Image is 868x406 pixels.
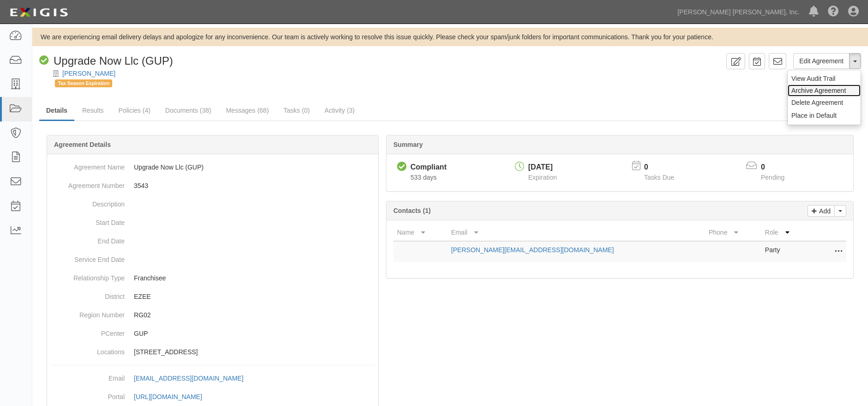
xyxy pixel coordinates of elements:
th: Role [761,224,809,241]
dt: PCenter [51,324,125,338]
span: Expiration [528,174,557,181]
dt: District [51,287,125,301]
td: Party [761,241,809,262]
a: [URL][DOMAIN_NAME] [134,393,212,400]
th: Email [447,224,705,241]
div: Compliant [410,162,446,173]
p: RG02 [134,310,374,320]
p: GUP [134,329,374,338]
div: [DATE] [528,162,557,173]
a: Delete Agreement [788,97,861,109]
dd: 3543 [51,176,374,195]
a: Add [808,205,835,217]
dd: Upgrade Now Llc (GUP) [51,158,374,176]
a: Edit Agreement [793,53,850,69]
dt: Agreement Name [51,158,125,172]
div: [EMAIL_ADDRESS][DOMAIN_NAME] [134,374,243,383]
span: Pending [761,174,784,181]
a: Documents (38) [158,101,218,120]
span: Tax Season Expiration [55,79,112,87]
th: Name [393,224,447,241]
i: Help Center - Complianz [828,6,839,18]
dt: Region Number [51,306,125,320]
dd: Franchisee [51,269,374,287]
a: Archive Agreement [788,85,861,97]
div: We are experiencing email delivery delays and apologize for any inconvenience. Our team is active... [32,32,868,42]
dt: Locations [51,343,125,357]
a: Messages (68) [219,101,276,120]
a: Results [75,101,111,120]
dt: Portal [51,388,125,401]
a: Tasks (0) [277,101,317,120]
dt: Agreement Number [51,176,125,190]
a: [EMAIL_ADDRESS][DOMAIN_NAME] [134,375,253,382]
b: Agreement Details [54,141,111,148]
span: Upgrade Now Llc (GUP) [54,55,173,67]
dt: Service End Date [51,250,125,264]
span: Tasks Due [644,174,674,181]
p: 0 [644,162,686,173]
a: Policies (4) [112,101,157,120]
img: logo-5460c22ac91f19d4615b14bd174203de0afe785f0fc80cf4dbbc73dc1793850b.png [7,4,71,21]
a: [PERSON_NAME][EMAIL_ADDRESS][DOMAIN_NAME] [451,246,614,254]
dt: Email [51,369,125,383]
dt: End Date [51,232,125,246]
a: [PERSON_NAME] [PERSON_NAME], Inc. [673,3,804,21]
dt: Description [51,195,125,209]
dt: Relationship Type [51,269,125,283]
a: View Audit Trail [788,73,861,85]
a: [PERSON_NAME] [62,70,115,77]
div: Upgrade Now Llc (GUP) [39,53,173,69]
dt: Start Date [51,213,125,227]
b: Summary [393,141,423,148]
button: Place in Default [788,109,861,122]
p: [STREET_ADDRESS] [134,347,374,357]
i: Compliant [39,56,49,66]
th: Phone [705,224,761,241]
p: 0 [761,162,796,173]
b: Contacts (1) [393,207,431,214]
p: Add [817,206,831,216]
a: Activity (3) [318,101,362,120]
i: Compliant [397,162,407,172]
p: EZEE [134,292,374,301]
span: Since 03/06/2024 [410,174,437,181]
a: Details [39,101,74,121]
